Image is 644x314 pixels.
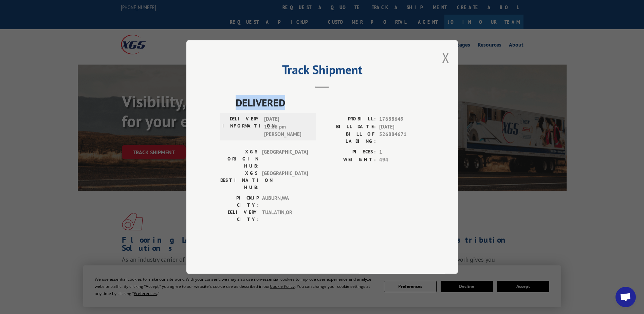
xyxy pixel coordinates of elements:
[322,148,376,156] label: PIECES:
[262,209,308,223] span: TUALATIN , OR
[220,170,259,191] label: XGS DESTINATION HUB:
[220,65,424,78] h2: Track Shipment
[262,194,308,209] span: AUBURN , WA
[222,115,261,138] label: DELIVERY INFORMATION:
[615,287,636,307] div: Open chat
[379,156,424,164] span: 494
[220,209,259,223] label: DELIVERY CITY:
[236,95,424,110] span: DELIVERED
[322,156,376,164] label: WEIGHT:
[379,148,424,156] span: 1
[379,130,424,145] span: 526884671
[262,170,308,191] span: [GEOGRAPHIC_DATA]
[379,115,424,123] span: 17688649
[379,123,424,131] span: [DATE]
[264,115,310,138] span: [DATE] 12:06 pm [PERSON_NAME]
[220,148,259,170] label: XGS ORIGIN HUB:
[322,115,376,123] label: PROBILL:
[442,49,449,67] button: Close modal
[322,123,376,131] label: BILL DATE:
[262,148,308,170] span: [GEOGRAPHIC_DATA]
[322,130,376,145] label: BILL OF LADING:
[220,194,259,209] label: PICKUP CITY:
